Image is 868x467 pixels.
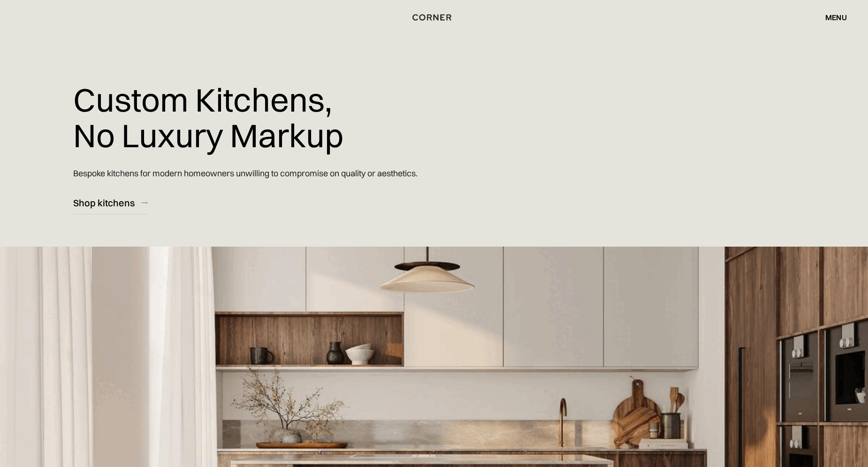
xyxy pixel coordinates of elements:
div: menu [816,9,847,25]
h1: Custom Kitchens, No Luxury Markup [73,75,343,160]
div: menu [825,14,847,21]
a: home [399,11,469,23]
div: Shop kitchens [73,196,135,209]
a: Shop kitchens [73,191,147,214]
p: Bespoke kitchens for modern homeowners unwilling to compromise on quality or aesthetics. [73,160,418,187]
